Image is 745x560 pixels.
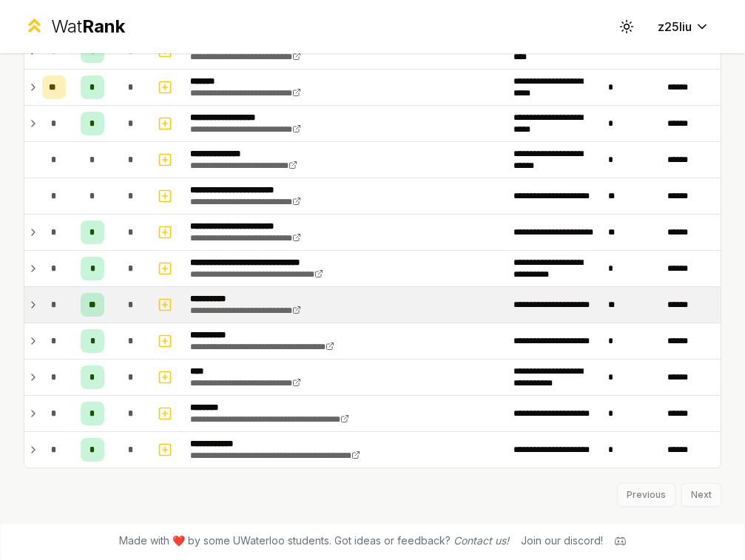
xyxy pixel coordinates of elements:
[82,16,125,37] span: Rank
[521,533,603,548] div: Join our discord!
[24,15,125,38] a: WatRank
[51,15,125,38] div: Wat
[119,533,509,548] span: Made with ❤️ by some UWaterloo students. Got ideas or feedback?
[454,534,509,547] a: Contact us!
[658,18,692,36] span: z25liu
[646,13,721,40] button: z25liu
